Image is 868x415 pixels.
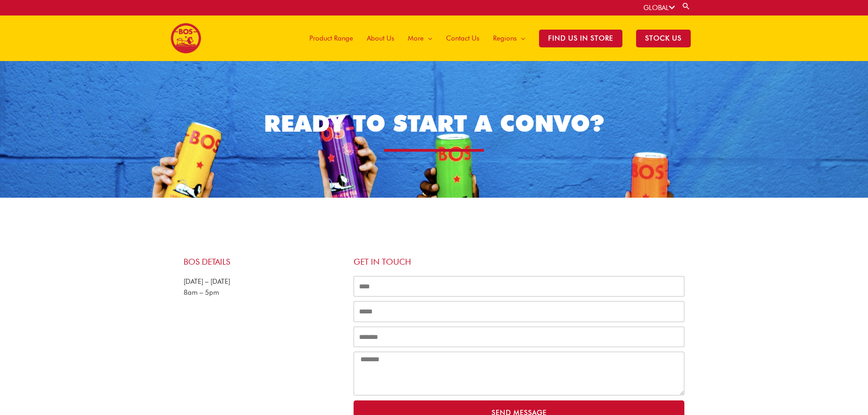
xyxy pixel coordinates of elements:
span: STOCK US [636,30,691,47]
span: Product Range [309,25,353,52]
a: About Us [360,15,401,61]
span: About Us [367,25,394,52]
span: 8am – 5pm [184,288,219,297]
img: BOS logo finals-200px [170,23,201,54]
a: Search button [682,2,691,10]
h4: BOS Details [184,257,344,267]
a: GLOBAL [643,4,675,12]
span: [DATE] – [DATE] [184,277,230,286]
a: STOCK US [629,15,698,61]
a: More [401,15,439,61]
span: Contact Us [446,25,479,52]
a: Contact Us [439,15,486,61]
a: Product Range [303,15,360,61]
h1: READY TO START A CONVO? [184,107,684,139]
span: Find Us in Store [539,30,622,47]
nav: Site Navigation [296,15,698,61]
span: Regions [493,25,517,52]
h4: Get in touch [354,257,685,267]
a: Find Us in Store [532,15,629,61]
span: More [408,25,424,52]
a: Regions [486,15,532,61]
